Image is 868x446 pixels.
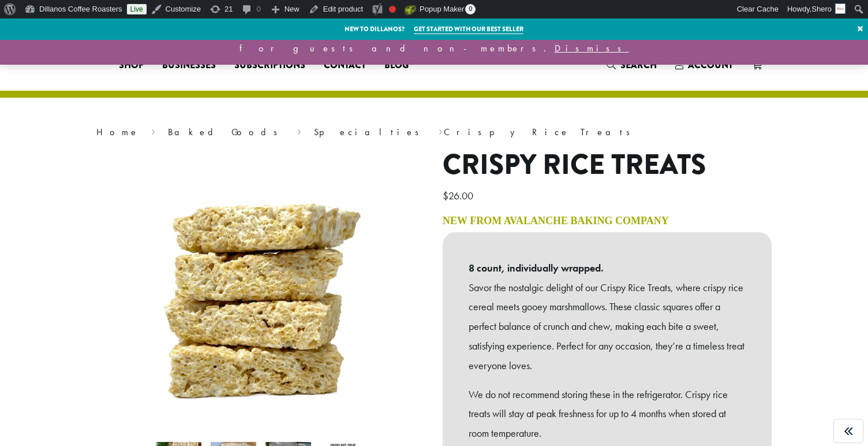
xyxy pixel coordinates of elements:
[297,121,301,139] span: ›
[443,189,476,202] bdi: 26.00
[117,148,405,437] img: Crispy Rice Treats
[384,58,409,73] span: Blog
[469,278,746,376] p: Savor the nostalgic delight of our Crispy Rice Treats, where crispy rice cereal meets gooey marsh...
[414,24,523,34] a: Get started with our best seller
[110,56,153,75] a: Shop
[469,385,746,443] p: We do not recommend storing these in the refrigerator. Crispy rice treats will stay at peak fresh...
[688,58,733,72] span: Account
[439,121,443,139] span: ›
[151,121,155,139] span: ›
[162,58,216,73] span: Businesses
[96,126,139,138] a: Home
[443,148,772,182] h1: Crispy Rice Treats
[127,4,147,14] a: Live
[555,42,629,54] a: Dismiss
[389,6,396,13] div: Focus keyphrase not set
[234,58,305,73] span: Subscriptions
[597,55,666,75] a: Search
[469,258,746,278] b: 8 count, individually wrapped.
[324,58,366,73] span: Contact
[314,126,426,138] a: Specialties
[811,5,832,13] span: Shero
[852,18,868,39] a: ×
[168,126,285,138] a: Baked Goods
[96,125,772,139] nav: Breadcrumb
[620,58,657,72] span: Search
[119,58,144,73] span: Shop
[443,189,448,202] span: $
[465,4,476,14] span: 0
[443,215,669,226] a: New From Avalanche Baking Company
